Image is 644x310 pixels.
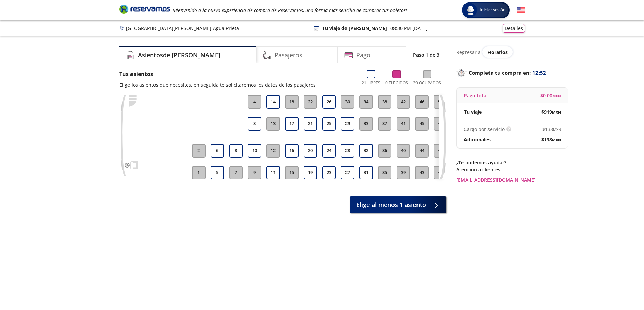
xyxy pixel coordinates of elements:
[464,108,482,115] p: Tu viaje
[304,144,317,158] button: 20
[362,80,380,86] p: 21 Libres
[304,95,317,109] button: 22
[464,136,491,143] p: Adicionales
[173,7,407,13] em: ¡Bienvenido a la nueva experiencia de compra de Reservamos, una forma más sencilla de comprar tus...
[322,25,387,32] p: Tu viaje de [PERSON_NAME]
[541,136,561,143] span: $ 138
[541,108,561,115] span: $ 919
[248,166,261,179] button: 9
[359,117,373,131] button: 33
[378,166,391,179] button: 35
[248,144,261,158] button: 10
[211,166,224,179] button: 5
[415,117,429,131] button: 45
[341,166,354,179] button: 27
[285,166,299,179] button: 15
[138,51,220,60] h4: Asientos de [PERSON_NAME]
[552,93,561,98] small: MXN
[285,144,299,158] button: 16
[456,166,568,173] p: Atención a clientes
[359,95,373,109] button: 34
[119,81,316,88] p: Elige los asientos que necesites, en seguida te solicitaremos los datos de los pasajeros
[415,95,429,109] button: 46
[356,51,371,60] h4: Pago
[397,144,410,158] button: 40
[356,200,426,209] span: Elige al menos 1 asiento
[397,117,410,131] button: 41
[119,70,316,78] p: Tus asientos
[397,166,410,179] button: 39
[126,25,239,32] p: [GEOGRAPHIC_DATA][PERSON_NAME] - Agua Prieta
[322,95,336,109] button: 26
[553,127,561,132] small: MXN
[378,144,391,158] button: 36
[503,24,525,33] button: Detalles
[322,117,336,131] button: 25
[266,144,280,158] button: 12
[464,125,505,133] p: Cargo por servicio
[285,117,299,131] button: 17
[322,144,336,158] button: 24
[119,4,170,16] a: Brand Logo
[456,68,568,77] p: Completa tu compra en :
[434,144,447,158] button: 48
[605,271,637,303] iframe: Messagebird Livechat Widget
[434,166,447,179] button: 47
[285,95,299,109] button: 18
[304,117,317,131] button: 21
[542,125,561,133] span: $ 138
[359,166,373,179] button: 31
[378,95,391,109] button: 38
[487,49,508,55] span: Horarios
[266,117,280,131] button: 13
[552,137,561,142] small: MXN
[248,95,261,109] button: 4
[378,117,391,131] button: 37
[211,144,224,158] button: 6
[341,117,354,131] button: 29
[266,95,280,109] button: 14
[517,6,525,15] button: English
[119,4,170,14] i: Brand Logo
[275,51,302,60] h4: Pasajeros
[192,166,206,179] button: 1
[413,80,441,86] p: 29 Ocupados
[456,159,568,166] p: ¿Te podemos ayudar?
[552,110,561,115] small: MXN
[532,69,546,77] span: 12:52
[341,144,354,158] button: 28
[350,196,446,213] button: Elige al menos 1 asiento
[540,92,561,99] span: $ 0.00
[397,95,410,109] button: 42
[464,92,488,99] p: Pago total
[456,176,568,184] a: [EMAIL_ADDRESS][DOMAIN_NAME]
[390,25,428,32] p: 08:30 PM [DATE]
[456,49,481,56] p: Regresar a
[415,144,429,158] button: 44
[415,166,429,179] button: 43
[456,46,568,58] div: Regresar a ver horarios
[229,166,243,179] button: 7
[229,144,243,158] button: 8
[266,166,280,179] button: 11
[248,117,261,131] button: 3
[413,51,439,58] p: Paso 1 de 3
[341,95,354,109] button: 30
[192,144,206,158] button: 2
[304,166,317,179] button: 19
[434,95,447,109] button: 50
[322,166,336,179] button: 23
[385,80,408,86] p: 0 Elegidos
[477,7,508,13] span: Iniciar sesión
[359,144,373,158] button: 32
[434,117,447,131] button: 49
